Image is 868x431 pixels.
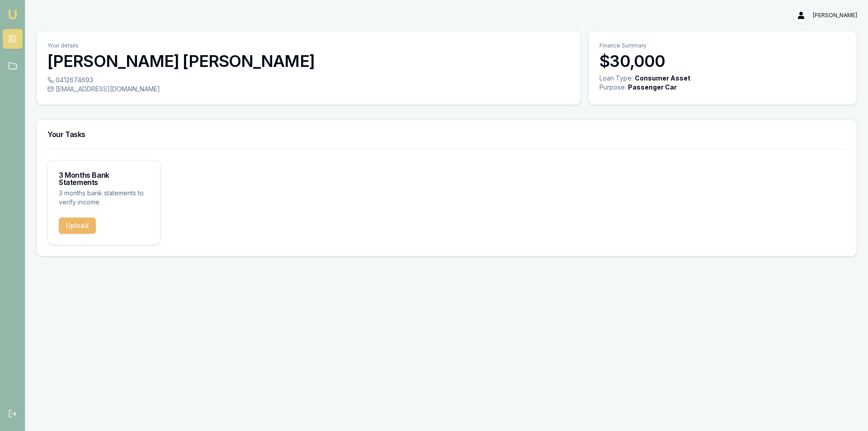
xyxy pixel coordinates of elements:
img: emu-icon-u.png [7,9,18,20]
span: 0412674693 [56,76,93,85]
p: Finance Summary [599,42,846,49]
div: Purpose: [599,83,626,92]
p: 3 months bank statements to verify income. [59,189,149,207]
span: [EMAIL_ADDRESS][DOMAIN_NAME] [56,85,160,94]
p: Your details [47,42,570,49]
h3: $30,000 [599,52,846,70]
span: [PERSON_NAME] [813,12,857,19]
div: Consumer Asset [635,74,690,83]
div: Passenger Car [628,83,677,92]
h3: [PERSON_NAME] [PERSON_NAME] [47,52,570,70]
h3: 3 Months Bank Statements [59,171,149,186]
div: Loan Type: [599,74,633,83]
h3: Your Tasks [47,131,846,138]
button: Upload [59,218,96,234]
